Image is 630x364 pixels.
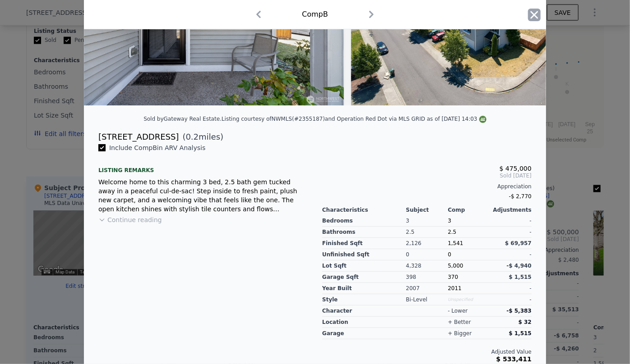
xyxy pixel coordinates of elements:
div: + better [448,318,471,326]
div: Subject [406,206,448,214]
div: Unspecified [448,294,490,305]
div: location [322,317,406,328]
div: Style [322,294,406,305]
div: Unfinished Sqft [322,249,406,260]
span: $ 475,000 [500,165,532,172]
div: garage [322,328,406,339]
div: Bathrooms [322,227,406,238]
div: Garage Sqft [322,272,406,283]
div: character [322,305,406,317]
div: Welcome home to this charming 3 bed, 2.5 bath gem tucked away in a peaceful cul-de-sac! Step insi... [98,177,308,214]
div: Lot Sqft [322,260,406,272]
span: -$ 4,940 [507,263,532,269]
div: Comp [448,206,490,214]
div: Listing remarks [98,159,308,174]
div: 2,126 [406,238,448,249]
div: Adjustments [490,206,532,214]
span: $ 1,515 [509,330,532,337]
div: Appreciation [322,183,532,190]
img: NWMLS Logo [479,116,486,123]
div: - [490,283,532,294]
span: 5,000 [448,263,463,269]
div: 2.5 [448,227,490,238]
span: $ 69,957 [505,240,532,246]
div: 0 [406,249,448,260]
span: 1,541 [448,240,463,246]
div: Comp B [302,9,328,20]
span: ( miles) [179,131,223,143]
span: -$ 5,383 [507,308,532,314]
div: 3 [406,215,448,227]
div: Sold by Gateway Real Estate . [144,116,222,122]
span: 3 [448,218,451,224]
div: - lower [448,307,468,314]
span: -$ 2,770 [509,193,532,200]
div: - [490,249,532,260]
div: Finished Sqft [322,238,406,249]
span: $ 32 [519,319,532,325]
span: 370 [448,274,458,280]
div: Characteristics [322,206,406,214]
div: - [490,215,532,227]
span: Sold [DATE] [322,172,532,179]
span: 0 [448,251,451,258]
div: Year Built [322,283,406,294]
div: 398 [406,272,448,283]
div: - [490,227,532,238]
span: $ 533,411 [496,355,532,363]
div: [STREET_ADDRESS] [98,131,179,143]
div: Bi-Level [406,294,448,305]
div: 2.5 [406,227,448,238]
div: 2007 [406,283,448,294]
span: 0.2 [186,132,199,141]
span: Include Comp B in ARV Analysis [106,144,209,151]
div: - [490,294,532,305]
div: 2011 [448,283,490,294]
div: + bigger [448,330,472,337]
button: Continue reading [98,215,162,224]
div: Adjusted Value [322,348,532,355]
div: Listing courtesy of NWMLS (#2355187) and Operation Red Dot via MLS GRID as of [DATE] 14:03 [222,116,486,122]
div: Bedrooms [322,215,406,227]
div: 4,328 [406,260,448,272]
span: $ 1,515 [509,274,532,280]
